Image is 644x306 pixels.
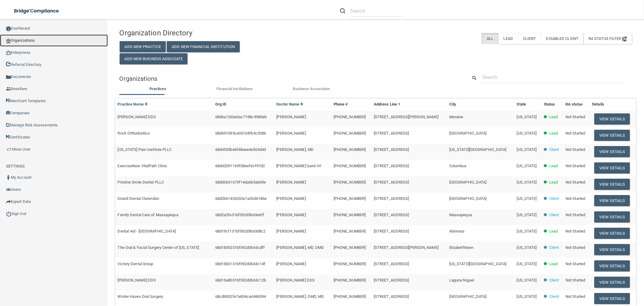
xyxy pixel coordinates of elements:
img: ic_reseller.de258add.png [6,86,11,91]
span: [PHONE_NUMBER] [334,147,366,152]
img: briefcase.64adab9b.png [6,146,12,152]
span: [STREET_ADDRESS] [374,196,409,201]
p: Client [549,277,559,284]
input: Search [482,72,624,83]
span: RA Status Filter [588,36,627,41]
span: 68d15b0131bf592d3b63c14f [215,262,265,266]
span: [PHONE_NUMBER] [334,278,366,282]
span: [GEOGRAPHIC_DATA] [449,294,487,299]
span: Siranli Dental Clarendon [118,196,159,201]
th: Status [541,98,563,111]
span: Not Started [566,196,585,201]
span: Pristine Smile Dental PLLC [118,180,164,184]
span: Not Started [566,164,585,168]
span: [US_STATE] [517,278,537,282]
img: icon-filter@2x.21656d0b.png [622,37,627,41]
span: Winter Haven Oral Surgery [118,294,163,299]
th: Address Line 1 [371,98,447,111]
span: [PHONE_NUMBER] [334,131,366,135]
span: Rock Orthodontics [118,131,150,135]
span: 68d42091169f08eefdcf97d2 [215,164,265,168]
span: [PERSON_NAME], DMD, MD [276,294,324,299]
span: Dental Aid - [GEOGRAPHIC_DATA] [118,229,176,233]
button: View Details [594,162,630,174]
img: ic_power_dark.7ecde6b1.png [6,211,11,216]
button: View Details [594,244,630,255]
span: [US_STATE] Pain Institute PLLC [118,147,172,152]
p: Lead [549,228,558,235]
span: Alamosa [449,229,465,233]
span: [GEOGRAPHIC_DATA] [449,180,487,184]
span: [PHONE_NUMBER] [334,213,366,217]
span: Not Started [566,245,585,250]
p: Lead [549,113,558,121]
label: SETTINGS [6,163,25,170]
span: [STREET_ADDRESS] [374,164,409,168]
span: [STREET_ADDRESS] [374,147,409,152]
span: [US_STATE] [517,245,537,250]
span: [PERSON_NAME] [276,131,306,135]
span: [US_STATE] [517,115,537,119]
img: icon-documents.8dae5593.png [6,75,11,80]
span: [STREET_ADDRESS] [374,229,409,233]
span: [STREET_ADDRESS] [374,213,409,217]
span: ExerciseNow VitalPath Clinic [118,164,168,168]
label: Financial Institutions [199,85,270,93]
th: Phone # [331,98,371,111]
label: Client [518,33,541,44]
button: View Details [594,211,630,223]
p: Lead [549,260,558,268]
span: [GEOGRAPHIC_DATA] [449,131,487,135]
span: [US_STATE] [517,180,537,184]
span: Moraine [449,115,463,119]
span: [STREET_ADDRESS][PERSON_NAME] [374,245,438,250]
button: View Details [594,113,630,125]
span: Victory Dental Group [118,262,153,266]
li: Practices [120,85,197,94]
span: [PHONE_NUMBER] [334,115,366,119]
span: [STREET_ADDRESS] [374,278,409,282]
span: [PERSON_NAME], MD [276,147,314,152]
button: View Details [594,146,630,157]
button: Add New Business Associate [120,53,188,64]
span: [US_STATE] [517,147,537,152]
span: Massapequa [449,213,472,217]
p: Lead [549,162,558,170]
span: Laguna Niguel [449,278,474,282]
span: [US_STATE][GEOGRAPHIC_DATA] [449,147,507,152]
th: State [514,98,541,111]
span: Not Started [566,278,585,282]
span: [PERSON_NAME] [276,196,306,201]
h5: Organizations [120,75,458,82]
button: View Details [594,130,630,141]
input: Search [350,5,405,17]
span: [PERSON_NAME] [276,115,306,119]
span: Family Dental Care of Massapequa [118,213,178,217]
label: Disabled Client [541,33,584,44]
span: [US_STATE] [517,294,537,299]
span: Not Started [566,229,585,233]
span: 68d2b51406202e1a35d6186e [215,196,267,201]
span: [US_STATE][GEOGRAPHIC_DATA] [449,262,507,266]
h4: Organization Directory [120,29,284,37]
span: Not Started [566,262,585,266]
button: View Details [594,179,630,190]
span: 68d19cf131bf592d3b63d8c2 [215,229,265,233]
span: [PERSON_NAME] [276,213,306,217]
img: icon-export.b9366987.png [6,199,11,204]
button: Add New Financial Institution [167,41,240,52]
th: Details [590,98,636,111]
span: Not Started [566,131,585,135]
span: [PERSON_NAME] DDS [276,278,315,282]
span: [PHONE_NUMBER] [334,196,366,201]
span: [PHONE_NUMBER] [334,262,366,266]
a: Practice Name [118,102,148,106]
label: Business Associates [276,85,347,93]
th: City [447,98,514,111]
label: Lead [498,33,518,44]
span: [US_STATE] [517,229,537,233]
span: [PERSON_NAME], MD, DMD [276,245,324,250]
li: Financial Institutions [196,85,273,94]
span: 68d6a126be0ac7198c9985eb [215,115,267,119]
p: Client [549,211,559,219]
